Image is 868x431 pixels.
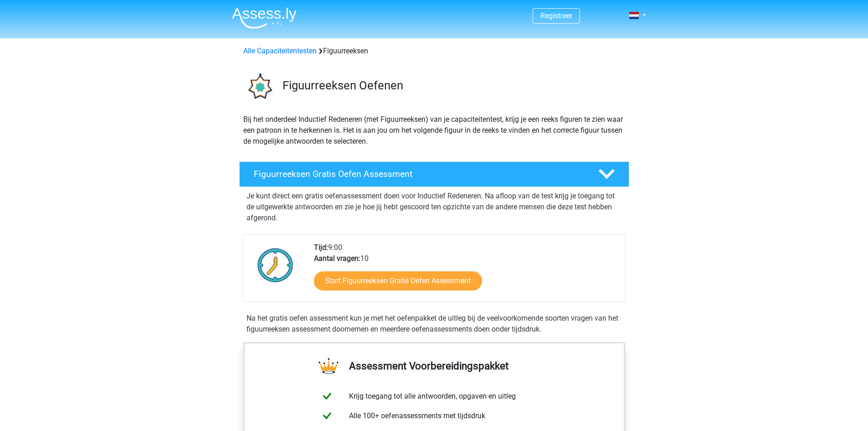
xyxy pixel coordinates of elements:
b: Aantal vragen: [314,254,360,263]
a: Alle Capaciteitentesten [243,47,317,55]
b: Tijd: [314,243,328,252]
div: Figuurreeksen [240,46,629,57]
img: figuurreeksen [240,68,278,106]
a: Start Figuurreeksen Gratis Oefen Assessment [314,271,482,291]
img: Assessly [232,7,297,29]
p: Je kunt direct een gratis oefenassessment doen voor Inductief Redeneren. Na afloop van de test kr... [247,191,622,223]
p: Bij het onderdeel Inductief Redeneren (met Figuurreeksen) van je capaciteitentest, krijg je een r... [243,114,625,147]
div: 9:00 10 [307,242,625,301]
h3: Figuurreeksen Oefenen [282,78,622,93]
a: Registreer [540,11,572,20]
h4: Figuurreeksen Gratis Oefen Assessment [254,169,584,179]
img: Klok [252,242,298,288]
a: Figuurreeksen Gratis Oefen Assessment [236,161,633,187]
div: Na het gratis oefen assessment kun je met het oefenpakket de uitleg bij de veelvoorkomende soorte... [243,313,626,335]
